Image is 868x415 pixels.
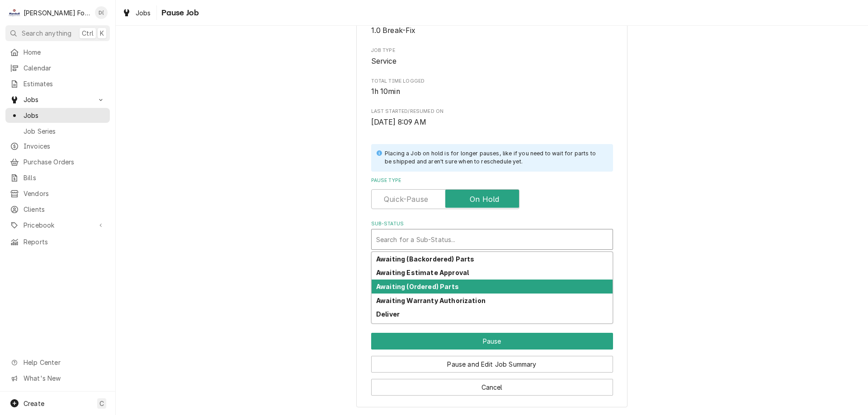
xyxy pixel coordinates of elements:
span: What's New [24,373,104,383]
div: Button Group Row [371,350,613,373]
span: 1h 10min [371,87,400,96]
span: Total Time Logged [371,78,613,85]
div: Derek Testa (81)'s Avatar [95,6,108,19]
button: Pause [371,333,613,350]
strong: Deliver [376,310,400,318]
div: D( [95,6,108,19]
span: Job Type [371,56,613,67]
span: Estimates [24,79,105,89]
span: Pricebook [24,220,92,230]
span: Job Series [24,126,105,136]
a: Invoices [5,139,110,154]
a: Jobs [118,5,155,20]
button: Cancel [371,379,613,396]
span: Search anything [22,28,71,38]
span: Bills [24,173,105,182]
div: [PERSON_NAME] Food Equipment Service [24,8,90,18]
a: Jobs [5,108,110,123]
a: Vendors [5,186,110,201]
a: Clients [5,202,110,217]
label: Sub-Status [371,220,613,228]
div: Button Group Row [371,333,613,350]
span: Clients [24,205,105,214]
span: Vendors [24,189,105,198]
div: Placing a Job on hold is for longer pauses, like if you need to wait for parts to be shipped and ... [385,149,604,166]
button: Pause and Edit Job Summary [371,356,613,373]
span: Invoices [24,141,105,151]
strong: Awaiting Warranty Authorization [376,297,486,304]
button: Search anythingCtrlK [5,25,110,41]
strong: Awaiting (Ordered) Parts [376,283,459,290]
a: Go to Pricebook [5,218,110,233]
a: Job Series [5,124,110,139]
a: Bills [5,170,110,185]
span: Service [371,57,397,65]
a: Go to Jobs [5,92,110,107]
span: Last Started/Resumed On [371,117,613,128]
label: Pause Type [371,177,613,184]
span: Calendar [24,63,105,73]
div: Pause Type [371,177,613,209]
span: Reports [24,237,105,247]
span: C [99,399,104,408]
span: Jobs [24,95,92,104]
a: Reports [5,234,110,249]
span: Last Started/Resumed On [371,108,613,115]
div: Total Time Logged [371,78,613,97]
span: K [100,28,104,38]
span: Pause Job [159,7,199,19]
span: Total Time Logged [371,86,613,97]
div: Button Group [371,333,613,396]
span: Jobs [24,111,105,120]
a: Purchase Orders [5,154,110,169]
span: Jobs [136,8,151,18]
div: Sub-Status [371,220,613,250]
div: Job Type [371,47,613,66]
div: Marshall Food Equipment Service's Avatar [8,6,21,19]
div: Last Started/Resumed On [371,108,613,127]
div: Service Type [371,17,613,36]
strong: Awaiting (Backordered) Parts [376,255,474,263]
span: 1.0 Break-Fix [371,26,416,35]
a: Go to Help Center [5,355,110,370]
span: Purchase Orders [24,157,105,167]
span: Help Center [24,358,104,367]
a: Calendar [5,61,110,75]
div: M [8,6,21,19]
a: Estimates [5,76,110,91]
strong: Awaiting Estimate Approval [376,269,469,276]
span: [DATE] 8:09 AM [371,118,426,126]
span: Home [24,47,105,57]
a: Home [5,45,110,60]
div: Button Group Row [371,373,613,396]
span: Ctrl [82,28,94,38]
span: Create [24,400,44,407]
span: Job Type [371,47,613,54]
a: Go to What's New [5,371,110,386]
span: Service Type [371,25,613,36]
